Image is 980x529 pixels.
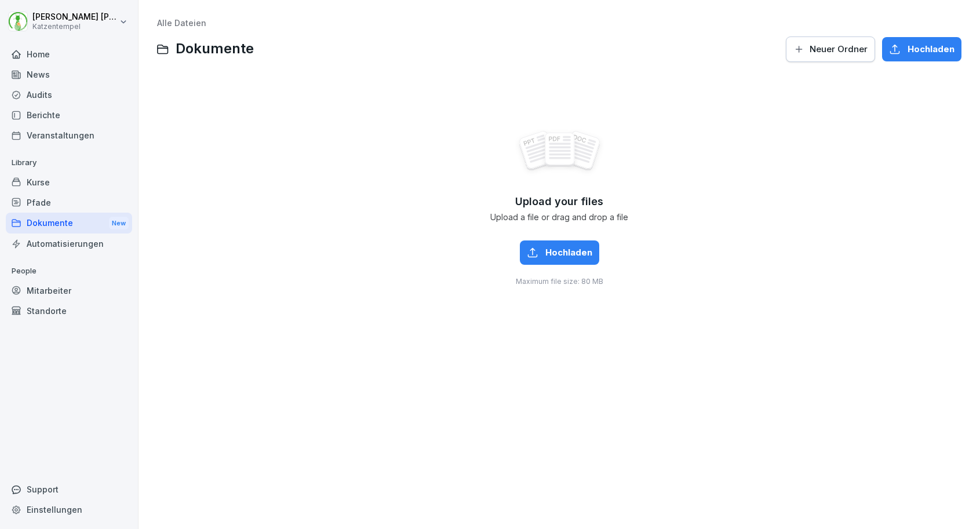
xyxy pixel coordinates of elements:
[6,213,132,234] div: Dokumente
[786,37,875,62] button: Neuer Ordner
[516,276,603,287] span: Maximum file size: 80 MB
[6,85,132,105] a: Audits
[490,213,628,222] span: Upload a file or drag and drop a file
[6,64,132,85] a: News
[6,213,132,234] a: DokumenteNew
[6,479,132,499] div: Support
[882,37,961,61] button: Hochladen
[6,192,132,213] a: Pfade
[6,44,132,64] a: Home
[109,217,129,230] div: New
[6,499,132,520] a: Einstellungen
[515,195,603,208] span: Upload your files
[6,280,132,301] a: Mitarbeiter
[908,43,955,56] span: Hochladen
[6,105,132,125] a: Berichte
[6,262,132,280] p: People
[545,246,592,259] span: Hochladen
[6,234,132,254] a: Automatisierungen
[157,18,206,28] a: Alle Dateien
[32,12,117,22] p: [PERSON_NAME] [PERSON_NAME]
[32,23,117,31] p: Katzentempel
[6,301,132,321] a: Standorte
[6,154,132,172] p: Library
[6,125,132,145] a: Veranstaltungen
[520,240,599,265] button: Hochladen
[176,41,254,57] span: Dokumente
[810,43,868,56] span: Neuer Ordner
[6,172,132,192] a: Kurse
